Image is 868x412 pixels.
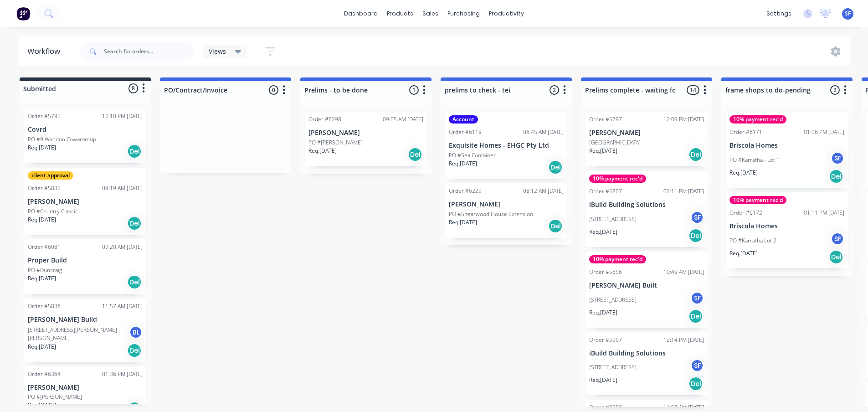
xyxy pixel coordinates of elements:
[729,128,762,136] div: Order #6171
[449,115,478,124] div: Account
[28,384,143,391] p: [PERSON_NAME]
[589,403,622,412] div: Order #6009
[28,198,143,206] p: [PERSON_NAME]
[523,128,564,136] div: 06:45 AM [DATE]
[305,112,427,166] div: Order #629809:05 AM [DATE][PERSON_NAME]PO #[PERSON_NAME]Req.[DATE]Del
[729,196,786,204] div: 10% payment rec'd
[24,168,146,235] div: client approvalOrder #583209:19 AM [DATE][PERSON_NAME]PO #Country ClassicReq.[DATE]Del
[449,187,482,195] div: Order #6229
[589,215,637,223] p: [STREET_ADDRESS]
[28,135,96,144] p: PO #9 Wandoo Cowaramup
[308,129,423,137] p: [PERSON_NAME]
[589,336,622,344] div: Order #5907
[804,209,844,217] div: 01:11 PM [DATE]
[308,115,341,124] div: Order #6298
[445,112,567,179] div: AccountOrder #611906:45 AM [DATE]Exquisite Homes - EHGC Pty LtdPO #Sea ContainerReq.[DATE]Del
[589,296,637,304] p: [STREET_ADDRESS]
[589,187,622,196] div: Order #5807
[688,147,703,162] div: Del
[127,216,142,231] div: Del
[28,316,143,324] p: [PERSON_NAME] Build
[690,211,704,224] div: SF
[28,126,143,134] p: Covrd
[586,252,708,328] div: 10% payment rec'dOrder #585610:49 AM [DATE][PERSON_NAME] Built[STREET_ADDRESS]SFReq.[DATE]Del
[589,201,704,209] p: iBuild Building Solutions
[589,228,617,236] p: Req. [DATE]
[449,151,496,160] p: PO #Sea Container
[28,370,61,378] div: Order #6364
[24,108,146,163] div: Order #579512:10 PM [DATE]CovrdPO #9 Wandoo CowaramupReq.[DATE]Del
[28,171,73,180] div: client approval
[449,142,564,149] p: Exquisite Homes - EHGC Pty Ltd
[28,401,56,409] p: Req. [DATE]
[418,7,443,21] div: sales
[589,129,704,137] p: [PERSON_NAME]
[829,169,843,184] div: Del
[28,274,56,283] p: Req. [DATE]
[449,201,564,208] p: [PERSON_NAME]
[129,325,143,339] div: BL
[484,7,529,21] div: productivity
[548,219,563,233] div: Del
[589,376,617,384] p: Req. [DATE]
[663,403,704,412] div: 11:57 AM [DATE]
[449,210,533,218] p: PO #Spearwood House Extension
[729,169,758,177] p: Req. [DATE]
[589,147,617,155] p: Req. [DATE]
[586,171,708,247] div: 10% payment rec'dOrder #580702:11 PM [DATE]iBuild Building Solutions[STREET_ADDRESS]SFReq.[DATE]Del
[804,128,844,136] div: 01:06 PM [DATE]
[845,10,851,18] span: SF
[209,46,226,56] span: Views
[28,266,62,274] p: PO #Duncraig
[690,359,704,372] div: SF
[449,160,477,168] p: Req. [DATE]
[102,243,143,251] div: 07:20 AM [DATE]
[28,302,61,310] div: Order #5836
[16,7,30,21] img: Factory
[663,187,704,196] div: 02:11 PM [DATE]
[831,151,844,165] div: SF
[548,160,563,175] div: Del
[308,139,363,147] p: PO #[PERSON_NAME]
[729,142,844,149] p: Briscola Homes
[102,370,143,378] div: 01:36 PM [DATE]
[829,250,843,264] div: Del
[28,257,143,264] p: Proper Build
[449,128,482,136] div: Order #6119
[589,268,622,276] div: Order #5856
[24,239,146,294] div: Order #608107:20 AM [DATE]Proper BuildPO #DuncraigReq.[DATE]Del
[729,209,762,217] div: Order #6172
[127,343,142,358] div: Del
[102,112,143,120] div: 12:10 PM [DATE]
[589,115,622,124] div: Order #5797
[445,183,567,238] div: Order #622908:12 AM [DATE][PERSON_NAME]PO #Spearwood House ExtensionReq.[DATE]Del
[28,243,61,251] div: Order #6081
[339,7,382,21] a: dashboard
[586,112,708,166] div: Order #579712:09 PM [DATE][PERSON_NAME][GEOGRAPHIC_DATA]Req.[DATE]Del
[586,332,708,396] div: Order #590712:14 PM [DATE]iBuild Building Solutions[STREET_ADDRESS]SFReq.[DATE]Del
[589,175,646,183] div: 10% payment rec'd
[28,216,56,224] p: Req. [DATE]
[663,268,704,276] div: 10:49 AM [DATE]
[127,275,142,289] div: Del
[762,7,796,21] div: settings
[589,350,704,357] p: iBuild Building Solutions
[27,46,65,57] div: Workflow
[726,112,848,188] div: 10% payment rec'dOrder #617101:06 PM [DATE]Briscola HomesPO #Karratha - Lot 1SFReq.[DATE]Del
[408,147,422,162] div: Del
[729,156,780,164] p: PO #Karratha - Lot 1
[729,237,776,245] p: PO #Karratha Lot 2
[443,7,484,21] div: purchasing
[127,144,142,159] div: Del
[663,115,704,124] div: 12:09 PM [DATE]
[102,302,143,310] div: 11:57 AM [DATE]
[589,255,646,263] div: 10% payment rec'd
[308,147,337,155] p: Req. [DATE]
[589,139,641,147] p: [GEOGRAPHIC_DATA]
[523,187,564,195] div: 08:12 AM [DATE]
[726,192,848,268] div: 10% payment rec'dOrder #617201:11 PM [DATE]Briscola HomesPO #Karratha Lot 2SFReq.[DATE]Del
[28,112,61,120] div: Order #5795
[28,343,56,351] p: Req. [DATE]
[688,376,703,391] div: Del
[690,291,704,305] div: SF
